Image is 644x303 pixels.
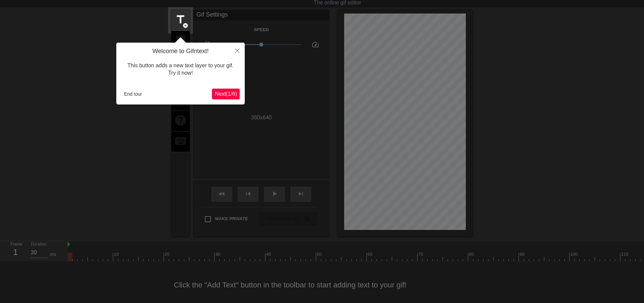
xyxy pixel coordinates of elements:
[230,43,245,58] button: Close
[121,55,240,84] div: This button adds a new text layer to your gif. Try it now!
[212,89,240,99] button: Next
[121,48,240,55] h4: Welcome to Gifntext!
[121,89,145,99] button: End tour
[215,91,237,97] span: Next ( 1 / 6 )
